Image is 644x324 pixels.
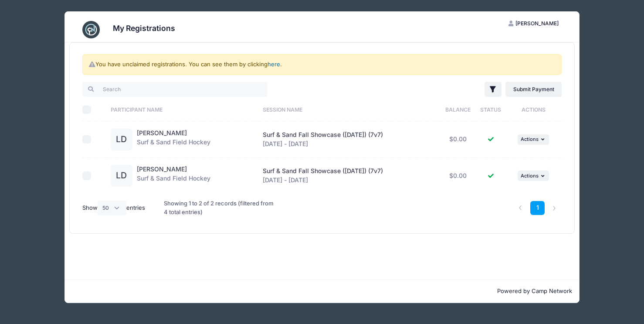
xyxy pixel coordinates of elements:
[82,98,106,121] th: Select All
[137,165,210,187] div: Surf & Sand Field Hockey
[111,136,132,143] a: LD
[263,167,383,174] span: Surf & Sand Fall Showcase ([DATE]) (7v7)
[440,121,476,158] td: $0.00
[268,61,280,68] a: here
[505,98,562,121] th: Actions: activate to sort column ascending
[111,129,132,150] div: LD
[515,20,559,27] span: [PERSON_NAME]
[258,98,440,121] th: Session Name: activate to sort column ascending
[137,165,187,173] a: [PERSON_NAME]
[82,54,562,75] div: You have unclaimed registrations. You can see them by clicking .
[440,158,476,194] td: $0.00
[137,129,187,136] a: [PERSON_NAME]
[505,82,562,97] a: Submit Payment
[137,129,210,150] div: Surf & Sand Field Hockey
[82,82,268,97] input: Search
[263,131,383,138] span: Surf & Sand Fall Showcase ([DATE]) (7v7)
[82,21,100,38] img: CampNetwork
[440,98,476,121] th: Balance: activate to sort column ascending
[501,16,566,31] button: [PERSON_NAME]
[521,173,539,179] span: Actions
[113,24,175,33] h3: My Registrations
[530,201,545,215] a: 1
[521,136,539,142] span: Actions
[111,165,132,187] div: LD
[476,98,506,121] th: Status: activate to sort column ascending
[106,98,258,121] th: Participant Name: activate to sort column ascending
[263,130,435,149] div: [DATE] - [DATE]
[164,194,277,222] div: Showing 1 to 2 of 2 records (filtered from 4 total entries)
[82,201,145,215] label: Show entries
[518,134,549,145] button: Actions
[111,172,132,180] a: LD
[72,287,572,296] p: Powered by Camp Network
[263,167,435,185] div: [DATE] - [DATE]
[518,171,549,181] button: Actions
[98,201,126,215] select: Showentries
